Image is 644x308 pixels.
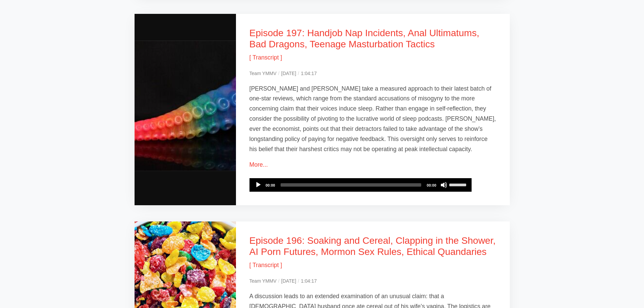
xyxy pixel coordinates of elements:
[298,278,299,284] span: /
[255,182,262,188] button: Play
[249,71,317,76] small: Team YMMV [DATE] 1:04:17
[249,28,479,50] a: Episode 197: Handjob Nap Incidents, Anal Ultimatums, Bad Dragons, Teenage Masturbation Tactics
[427,183,436,187] span: 00:00
[278,71,280,76] span: /
[440,182,447,188] button: Mute
[249,178,472,192] div: Audio Player
[249,161,268,168] a: More...
[266,183,275,187] span: 00:00
[281,183,422,187] span: Time Slider
[249,235,496,257] a: Episode 196: Soaking and Cereal, Clapping in the Shower, AI Porn Futures, Mormon Sex Rules, Ethic...
[249,54,282,61] a: [ Transcript ]
[249,262,282,268] a: [ Transcript ]
[449,178,468,190] a: Volume Slider
[278,278,280,284] span: /
[298,71,299,76] span: /
[249,278,317,284] small: Team YMMV [DATE] 1:04:17
[249,84,496,155] p: [PERSON_NAME] and [PERSON_NAME] take a measured approach to their latest batch of one-star review...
